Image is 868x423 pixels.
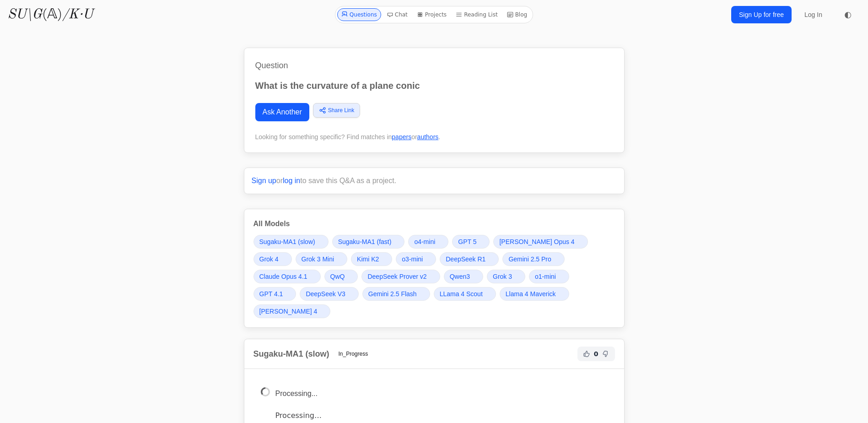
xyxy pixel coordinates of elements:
[508,255,551,264] span: Gemini 2.5 Pro
[62,8,93,22] i: /K·U
[367,272,426,281] span: DeepSeek Prover v2
[332,235,405,249] a: Sugaku-MA1 (fast)
[7,6,93,23] a: SU\G(𝔸)/K·U
[529,270,569,283] a: o1-mini
[396,252,436,266] a: o3-mini
[414,237,435,246] span: o4-mini
[275,390,318,397] span: Processing...
[452,235,490,249] a: GPT 5
[362,287,430,301] a: Gemini 2.5 Flash
[255,79,613,92] p: What is the curvature of a plane conic
[450,272,470,281] span: Qwen3
[500,287,569,301] a: Llama 4 Maverick
[337,8,381,21] a: Questions
[440,252,499,266] a: DeepSeek R1
[408,235,448,249] a: o4-mini
[351,252,392,266] a: Kimi K2
[502,252,564,266] a: Gemini 2.5 Pro
[799,6,828,23] a: Log In
[493,272,512,281] span: Grok 3
[296,252,348,266] a: Grok 3 Mini
[330,272,345,281] span: QwQ
[499,237,574,246] span: [PERSON_NAME] Opus 4
[417,133,439,141] a: authors
[259,272,307,281] span: Claude Opus 4.1
[259,255,279,264] span: Grok 4
[259,307,318,316] span: [PERSON_NAME] 4
[300,287,358,301] a: DeepSeek V3
[252,175,617,186] p: or to save this Q&A as a project.
[731,6,792,23] a: Sign Up for free
[302,255,334,264] span: Grok 3 Mini
[275,409,608,422] p: Processing…
[306,289,345,298] span: DeepSeek V3
[413,8,450,21] a: Projects
[493,235,588,249] a: [PERSON_NAME] Opus 4
[252,177,276,184] a: Sign up
[440,289,483,298] span: LLama 4 Scout
[259,289,283,298] span: GPT 4.1
[357,255,379,264] span: Kimi K2
[839,5,857,24] button: ◐
[253,304,331,318] a: [PERSON_NAME] 4
[253,270,321,283] a: Claude Opus 4.1
[253,287,297,301] a: GPT 4.1
[594,349,598,358] span: 0
[452,8,501,21] a: Reading List
[255,59,613,72] h1: Question
[383,8,411,21] a: Chat
[253,218,615,229] h3: All Models
[253,252,292,266] a: Grok 4
[324,270,358,283] a: QwQ
[506,289,556,298] span: Llama 4 Maverick
[255,132,613,141] div: Looking for something specific? Find matches in or .
[283,177,300,184] a: log in
[444,270,483,283] a: Qwen3
[259,237,315,246] span: Sugaku-MA1 (slow)
[581,348,592,359] button: Helpful
[487,270,525,283] a: Grok 3
[253,347,329,360] h2: Sugaku-MA1 (slow)
[368,289,417,298] span: Gemini 2.5 Flash
[503,8,531,21] a: Blog
[253,235,329,249] a: Sugaku-MA1 (slow)
[600,348,611,359] button: Not Helpful
[458,237,476,246] span: GPT 5
[402,255,423,264] span: o3-mini
[844,11,852,19] span: ◐
[338,237,392,246] span: Sugaku-MA1 (fast)
[535,272,556,281] span: o1-mini
[333,348,374,359] span: In_Progress
[361,270,440,283] a: DeepSeek Prover v2
[392,133,411,141] a: papers
[328,106,354,114] span: Share Link
[255,103,309,121] a: Ask Another
[434,287,496,301] a: LLama 4 Scout
[446,255,485,264] span: DeepSeek R1
[7,8,42,22] i: SU\G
